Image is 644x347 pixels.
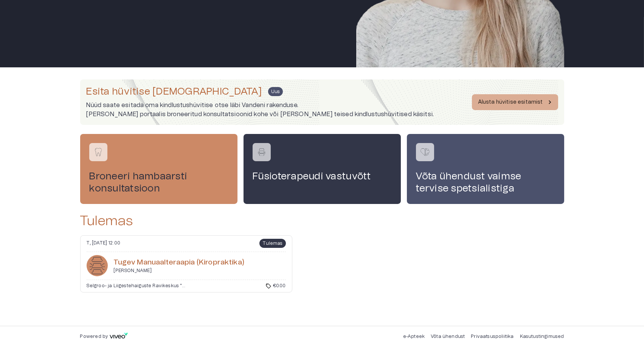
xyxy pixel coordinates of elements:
span: Uus [268,88,283,95]
a: Navigate to booking details [80,235,292,293]
a: Navigate to service booking [244,134,401,204]
p: [PERSON_NAME] [114,268,244,274]
img: Füsioterapeudi vastuvõtt logo [256,146,267,158]
p: Alusta hüvitise esitamist [478,98,543,106]
span: Tulemas [259,240,286,247]
h6: Tugev Man­u­aal­ter­aapia (Kiro­prak­ti­ka) [114,258,244,268]
a: Navigate to service booking [407,134,564,204]
p: €0.00 [273,283,286,289]
button: Alusta hüvitise esitamist [472,94,558,110]
p: T, [DATE] 12:00 [87,240,121,246]
a: Privaatsuspoliitika [471,334,514,339]
p: Powered by [80,333,108,340]
h4: Füsioterapeudi vastuvõtt [253,170,392,182]
a: e-Apteek [403,334,425,339]
h4: Esita hüvitise [DEMOGRAPHIC_DATA] [86,86,262,98]
img: Võta ühendust vaimse tervise spetsialistiga logo [419,146,431,158]
p: Võta ühendust [431,333,465,340]
h4: Võta ühendust vaimse tervise spetsialistiga [416,170,555,195]
h2: Tulemas [80,213,133,229]
img: Broneeri hambaarsti konsultatsioon logo [93,146,104,158]
p: Selgroo- ja Liigestehaiguste Ravikeskus "[PERSON_NAME] Therapy" [87,283,186,289]
a: Navigate to service booking [80,134,237,204]
p: Nüüd saate esitada oma kindlustushüvitise otse läbi Vandeni rakenduse. [86,101,434,110]
a: Kasutustingimused [520,334,564,339]
p: [PERSON_NAME] portaalis broneeritud konsultatsioonid kohe või [PERSON_NAME] teised kindlustushüvi... [86,110,434,119]
span: sell [265,283,272,289]
h4: Broneeri hambaarsti konsultatsioon [89,170,228,195]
